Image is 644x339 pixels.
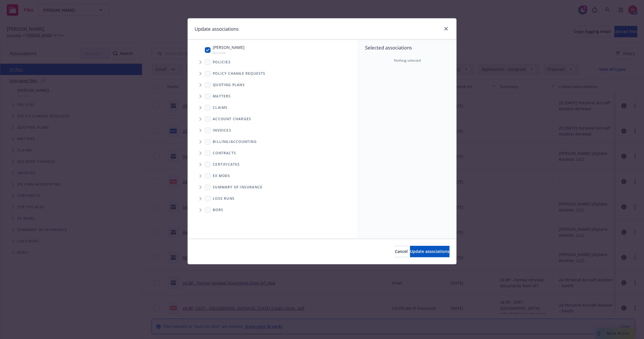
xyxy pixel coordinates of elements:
[213,129,231,132] span: Invoices
[213,61,231,64] span: Policies
[213,44,245,50] span: [PERSON_NAME]
[213,174,230,178] span: Ex Mods
[443,25,449,32] a: close
[188,136,358,216] div: Folder Tree Example
[213,186,262,189] span: Summary of insurance
[213,72,265,75] span: Policy change requests
[394,58,421,63] span: Nothing selected
[213,163,240,166] span: Certificates
[213,50,245,55] span: Account
[213,95,231,98] span: Matters
[213,197,235,200] span: Loss Runs
[213,208,223,212] span: BORs
[195,25,239,33] h1: Update associations
[188,43,358,136] div: Tree Example
[213,117,251,121] span: Account charges
[213,106,228,109] span: Claims
[410,249,449,254] span: Update associations
[213,83,245,87] span: Quoting plans
[395,249,408,254] span: Cancel
[365,44,449,51] span: Selected associations
[395,246,408,257] button: Cancel
[410,246,449,257] button: Update associations
[213,140,257,143] span: Billing/Accounting
[213,151,236,155] span: Contracts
